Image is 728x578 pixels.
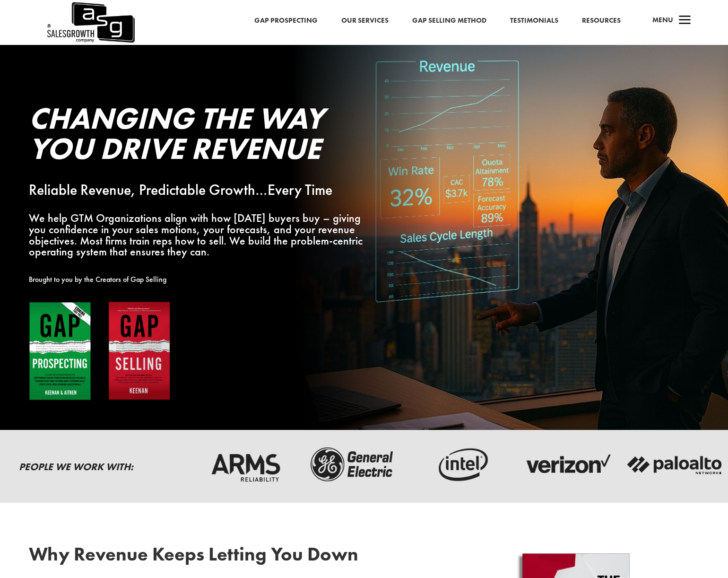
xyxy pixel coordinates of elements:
img: verizon-logo-dark [519,445,616,484]
img: intel-logo-dark [411,445,509,484]
a: Testimonials [510,15,558,27]
p: Brought to you by the Creators of Gap Selling [29,274,374,285]
a: Resources [582,15,621,27]
img: ge-logo-dark [304,445,402,484]
img: Gap Books [29,301,171,401]
p: We help GTM Organizations align with how [DATE] buyers buy – giving you confidence in your sales ... [29,212,374,257]
p: Reliable Revenue, Predictable Growth…Every Time [29,184,374,196]
a: Gap Selling Method [412,15,486,27]
h2: Why Revenue Keeps Letting You Down [29,545,416,569]
img: arms-reliability-logo-dark [197,445,295,484]
span: Menu [652,15,673,25]
h2: Changing the Way You Drive Revenue [29,103,374,168]
img: palato-networks-logo-dark [626,445,724,484]
a: Gap Prospecting [254,15,318,27]
a: Our Services [341,15,389,27]
span: a [676,11,694,30]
